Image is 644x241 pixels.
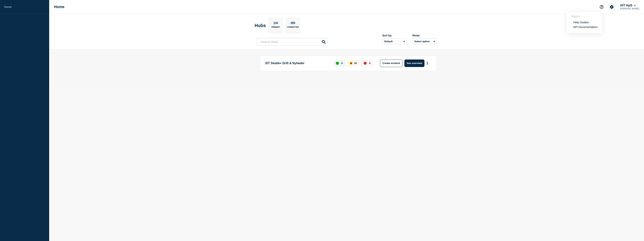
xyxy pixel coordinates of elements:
select: Sort by [382,38,407,44]
div: Show: [412,34,437,37]
button: Account settings [608,3,616,11]
input: Search Hubs [257,38,328,46]
button: IST ApS [619,4,636,7]
button: Create incident [380,59,402,67]
header: Support [571,15,597,18]
h2: Hubs [255,23,266,28]
p: Connected [287,26,299,30]
p: [PERSON_NAME] [619,7,640,10]
p: Primary [271,26,280,30]
button: Select option [412,38,437,44]
div: down [364,62,367,65]
div: up [336,62,339,65]
button: More actions [425,60,430,67]
a: Help Guides [573,21,589,24]
p: 0 [341,62,343,65]
p: 0/0 [289,21,297,26]
div: affected [350,62,353,65]
p: 1/4 [272,21,279,26]
h1: Home [54,5,65,9]
button: Support [598,3,606,11]
p: 53 [354,62,357,65]
p: 0 [369,62,370,65]
p: IST Studie+ Drift & Nyheder [265,59,329,67]
button: See overview [404,59,424,67]
div: Sort by: [382,34,407,37]
a: API Documentation [573,25,597,29]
